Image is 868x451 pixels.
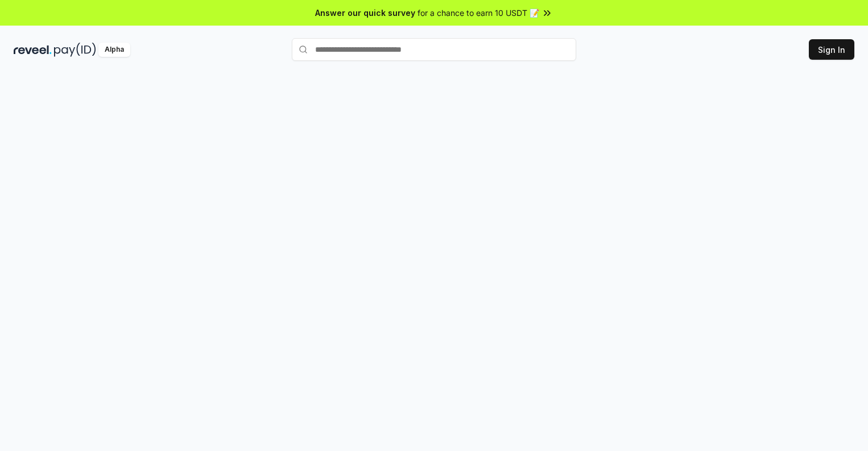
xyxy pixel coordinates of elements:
[315,7,415,19] span: Answer our quick survey
[98,43,130,57] div: Alpha
[14,43,52,57] img: reveel_dark
[809,39,854,60] button: Sign In
[54,43,96,57] img: pay_id
[418,7,539,19] span: for a chance to earn 10 USDT 📝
